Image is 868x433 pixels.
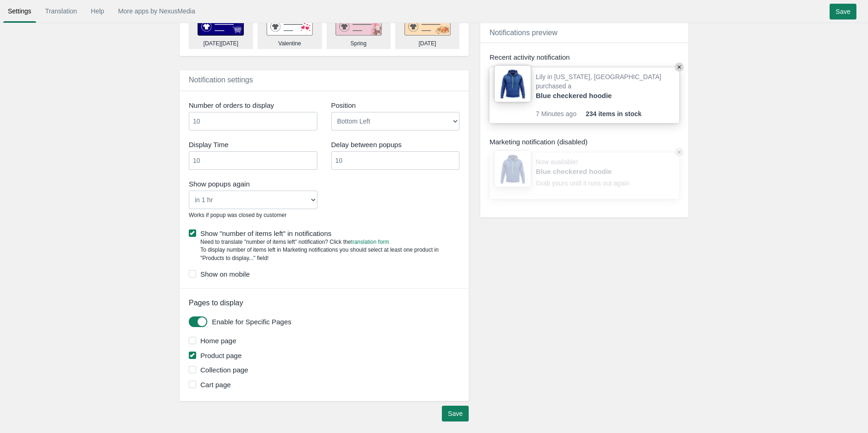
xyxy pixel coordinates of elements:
[830,4,856,19] input: Save
[419,40,436,48] div: [DATE]
[189,351,462,360] label: Product page
[536,91,633,100] a: Blue checkered hoodie
[331,151,460,170] input: Interval Time
[189,140,317,149] label: Display Time
[204,40,239,48] div: [DATE][DATE]
[41,3,82,19] a: Translation
[198,18,244,36] img: cyber_monday.png
[182,298,469,309] div: Pages to display
[404,18,451,36] img: thanksgiving.png
[536,72,675,109] div: Lily in [US_STATE], [GEOGRAPHIC_DATA] purchased a
[490,52,679,62] div: Recent activity notification
[351,40,367,48] div: Spring
[494,65,531,102] img: 80x80_sample.jpg
[212,317,455,327] label: Enable for Specific Pages
[189,229,459,238] label: Show "number of items left" in notifications
[189,380,462,390] label: Cart page
[279,40,301,48] div: Valentine
[586,109,642,118] span: 234 items in stock
[442,406,469,421] input: Save
[267,18,313,36] img: valentine.png
[331,100,460,110] label: Position
[331,140,460,149] label: Delay between popups
[494,150,531,187] img: 80x80_sample.jpg
[536,167,633,176] a: Blue checkered hoodie
[3,3,36,19] a: Settings
[189,76,253,84] span: Notification settings
[189,238,459,262] div: Need to translate "number of items left" notification? Click the To display number of items left ...
[86,3,109,19] a: Help
[189,365,462,375] label: Collection page
[351,239,389,245] a: translation form
[536,109,586,118] span: 7 Minutes ago
[189,179,317,189] label: Show popups again
[536,157,633,194] div: Now available! Grab yours until it runs out again
[113,3,200,19] a: More apps by NexusMedia
[490,29,558,37] span: Notifications preview
[189,151,317,170] input: Display Time
[189,100,317,110] label: Number of orders to display
[335,18,382,36] img: spring.png
[189,269,459,279] label: Show on mobile
[189,336,462,346] label: Home page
